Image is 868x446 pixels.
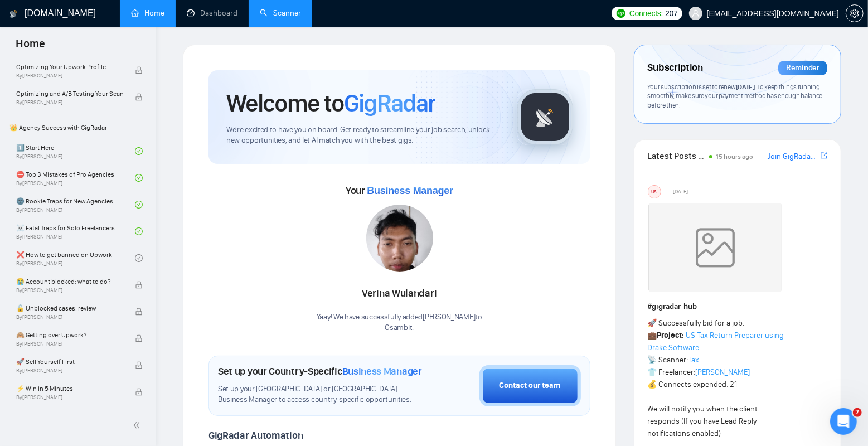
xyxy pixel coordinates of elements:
[317,312,482,333] div: Yaay! We have successfully added [PERSON_NAME] to
[226,125,499,146] span: We're excited to have you on board. Get ready to streamline your job search, unlock new opportuni...
[131,8,164,18] a: homeHome
[135,281,143,289] span: lock
[716,153,753,161] span: 15 hours ago
[16,383,123,394] span: ⚡ Win in 5 Minutes
[7,36,54,59] span: Home
[16,329,123,341] span: 🙈 Getting over Upwork?
[226,88,435,118] h1: Welcome to
[665,7,677,20] span: 207
[648,59,703,77] span: Subscription
[500,380,561,392] div: Contact our team
[16,219,135,244] a: ☠️ Fatal Traps for Solo FreelancersBy[PERSON_NAME]
[16,303,123,314] span: 🔓 Unblocked cases: review
[768,151,818,163] a: Join GigRadar Slack Community
[16,367,123,374] span: By [PERSON_NAME]
[135,93,143,101] span: lock
[657,331,685,340] strong: Project:
[366,205,433,272] img: 1712061552960-WhatsApp%20Image%202024-04-02%20at%2020.30.59.jpeg
[617,9,625,18] img: upwork-logo.png
[5,117,151,139] span: 👑 Agency Success with GigRadar
[16,166,135,190] a: ⛔ Top 3 Mistakes of Pro AgenciesBy[PERSON_NAME]
[135,227,143,235] span: check-circle
[479,365,581,406] button: Contact our team
[846,4,864,22] button: setting
[778,61,827,75] div: Reminder
[344,88,435,118] span: GigRadar
[16,394,123,401] span: By [PERSON_NAME]
[696,367,750,377] a: [PERSON_NAME]
[16,314,123,321] span: By [PERSON_NAME]
[736,83,755,91] span: [DATE]
[16,88,123,99] span: Optimizing and A/B Testing Your Scanner for Better Results
[135,174,143,182] span: check-circle
[16,356,123,367] span: 🚀 Sell Yourself First
[218,384,424,405] span: Set up your [GEOGRAPHIC_DATA] or [GEOGRAPHIC_DATA] Business Manager to access country-specific op...
[853,408,862,417] span: 7
[16,139,135,163] a: 1️⃣ Start HereBy[PERSON_NAME]
[16,287,123,294] span: By [PERSON_NAME]
[821,151,827,160] span: export
[135,201,143,209] span: check-circle
[16,61,123,72] span: Optimizing Your Upwork Profile
[135,361,143,369] span: lock
[648,149,706,163] span: Latest Posts from the GigRadar Community
[16,341,123,347] span: By [PERSON_NAME]
[16,72,123,79] span: By [PERSON_NAME]
[16,99,123,106] span: By [PERSON_NAME]
[135,254,143,262] span: check-circle
[9,5,17,23] img: logo
[830,408,857,435] iframe: Intercom live chat
[846,9,864,18] a: setting
[135,308,143,316] span: lock
[135,66,143,74] span: lock
[135,147,143,155] span: check-circle
[135,388,143,396] span: lock
[187,8,237,18] a: dashboardDashboard
[133,420,144,431] span: double-left
[16,246,135,270] a: ❌ How to get banned on UpworkBy[PERSON_NAME]
[218,365,422,377] h1: Set up your Country-Specific
[629,7,663,20] span: Connects:
[688,355,700,365] a: Tax
[317,284,482,303] div: Verina Wulandari
[648,203,782,292] img: weqQh+iSagEgQAAAABJRU5ErkJggg==
[342,365,422,377] span: Business Manager
[367,185,453,196] span: Business Manager
[673,187,688,197] span: [DATE]
[260,8,301,18] a: searchScanner
[16,192,135,217] a: 🌚 Rookie Traps for New AgenciesBy[PERSON_NAME]
[648,331,784,352] a: US Tax Return Preparer using Drake Software
[317,323,482,333] p: Osambit .
[648,186,661,198] div: US
[517,89,573,145] img: gigradar-logo.png
[692,9,700,17] span: user
[648,300,827,313] h1: # gigradar-hub
[135,334,143,342] span: lock
[16,276,123,287] span: 😭 Account blocked: what to do?
[821,151,827,161] a: export
[648,83,823,109] span: Your subscription is set to renew . To keep things running smoothly, make sure your payment metho...
[346,185,453,197] span: Your
[208,429,303,442] span: GigRadar Automation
